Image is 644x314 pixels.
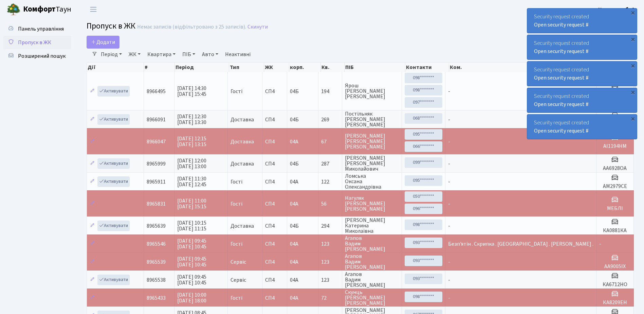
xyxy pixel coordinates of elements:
[321,161,339,167] span: 287
[7,3,20,16] img: logo.png
[290,276,298,284] span: 04А
[321,139,339,144] span: 67
[290,222,299,230] span: 04Б
[448,178,450,186] span: -
[534,101,589,108] a: Open security request #
[97,221,130,231] a: Активувати
[629,9,636,16] div: ×
[448,258,450,266] span: -
[231,223,254,229] span: Доставка
[23,4,71,15] span: Таун
[321,277,339,283] span: 123
[321,295,339,301] span: 72
[98,49,125,60] a: Період
[137,24,246,30] div: Немає записів (відфільтровано з 25 записів).
[598,6,636,13] b: Консьєрж б. 4.
[265,223,284,229] span: СП4
[91,38,115,46] span: Додати
[345,254,399,270] span: Агапов Вадим [PERSON_NAME]
[177,197,206,210] span: [DATE] 11:00 [DATE] 15:15
[629,36,636,42] div: ×
[599,227,631,234] h5: КА0881КА
[87,36,119,49] a: Додати
[289,63,320,72] th: корп.
[321,241,339,247] span: 123
[199,49,221,60] a: Авто
[265,241,284,247] span: СП4
[231,201,242,207] span: Гості
[448,138,450,145] span: -
[599,183,631,190] h5: АМ2979СЕ
[177,85,206,98] span: [DATE] 14:30 [DATE] 15:45
[290,116,299,123] span: 04Б
[448,222,450,230] span: -
[599,263,631,270] h5: АА9005ІХ
[448,116,450,123] span: -
[147,116,166,123] span: 8966091
[629,115,636,122] div: ×
[265,179,284,185] span: СП4
[247,24,268,30] a: Скинути
[231,277,246,283] span: Сервіс
[147,160,166,168] span: 8965999
[321,89,339,94] span: 194
[23,4,56,15] b: Комфорт
[265,161,284,167] span: СП4
[126,49,143,60] a: ЖК
[222,49,253,60] a: Неактивні
[449,63,596,72] th: Ком.
[175,63,229,72] th: Період
[97,176,130,187] a: Активувати
[265,201,284,207] span: СП4
[534,74,589,82] a: Open security request #
[147,138,166,145] span: 8966047
[345,173,399,190] span: Ломська Оксана Олександрівна
[231,179,242,185] span: Гості
[448,240,593,248] span: Безп'ятін . Скрипка . [GEOGRAPHIC_DATA] . [PERSON_NAME] .
[448,276,450,284] span: -
[231,139,254,144] span: Доставка
[629,62,636,69] div: ×
[147,88,166,95] span: 8966495
[180,49,198,60] a: ПІБ
[97,158,130,169] a: Активувати
[527,62,637,86] div: Security request created
[290,88,299,95] span: 04Б
[265,117,284,122] span: СП4
[177,273,206,286] span: [DATE] 09:45 [DATE] 10:45
[177,113,206,126] span: [DATE] 12:30 [DATE] 13:30
[147,240,166,248] span: 8965546
[265,295,284,301] span: СП4
[290,160,299,168] span: 04Б
[3,36,71,49] a: Пропуск в ЖК
[345,217,399,234] span: [PERSON_NAME] Катерина Миколаївна
[18,39,51,46] span: Пропуск в ЖК
[87,20,135,32] span: Пропуск в ЖК
[448,200,450,208] span: -
[177,175,206,188] span: [DATE] 11:30 [DATE] 12:45
[534,127,589,135] a: Open security request #
[147,258,166,266] span: 8965539
[527,88,637,112] div: Security request created
[87,63,144,72] th: Дії
[265,139,284,144] span: СП4
[629,89,636,95] div: ×
[265,277,284,283] span: СП4
[345,133,399,150] span: [PERSON_NAME] [PERSON_NAME] [PERSON_NAME]
[345,195,399,212] span: Нагуляк [PERSON_NAME] [PERSON_NAME]
[177,135,206,148] span: [DATE] 12:15 [DATE] 13:15
[599,299,631,306] h5: КА8209ЕН
[290,138,298,145] span: 04А
[345,272,399,288] span: Агапов Вадим [PERSON_NAME]
[527,35,637,59] div: Security request created
[147,200,166,208] span: 8965831
[97,114,130,125] a: Активувати
[321,223,339,229] span: 294
[599,165,631,172] h5: АА6928ОА
[97,275,130,285] a: Активувати
[177,157,206,170] span: [DATE] 12:00 [DATE] 13:00
[147,294,166,302] span: 8965433
[177,291,206,304] span: [DATE] 10:00 [DATE] 18:00
[145,49,178,60] a: Квартира
[147,178,166,186] span: 8965911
